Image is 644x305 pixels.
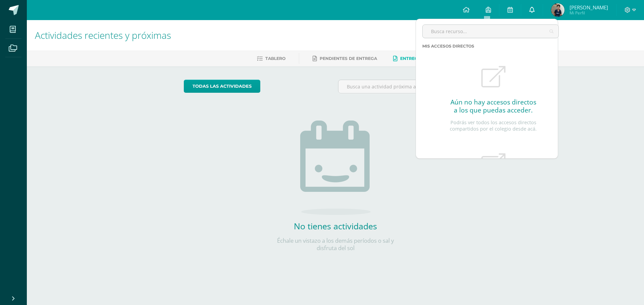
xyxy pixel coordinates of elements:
[400,56,430,61] span: Entregadas
[313,53,377,64] a: Pendientes de entrega
[422,44,474,49] span: Mis accesos directos
[268,220,402,232] h2: No tienes actividades
[423,25,558,38] input: Busca recurso...
[570,10,608,16] span: Mi Perfil
[35,29,171,42] span: Actividades recientes y próximas
[268,237,402,252] p: Échale un vistazo a los demás períodos o sal y disfruta del sol
[551,3,565,17] img: 1535c0312ae203c30d44d59aa01203f9.png
[184,80,260,93] a: todas las Actividades
[300,121,371,215] img: no_activities.png
[393,53,430,64] a: Entregadas
[265,56,285,61] span: Tablero
[570,4,608,11] span: [PERSON_NAME]
[338,80,487,93] input: Busca una actividad próxima aquí...
[257,53,285,64] a: Tablero
[445,120,542,132] p: Podrás ver todos los accesos directos compartidos por el colegio desde acá.
[320,56,377,61] span: Pendientes de entrega
[450,98,536,114] h2: Aún no hay accesos directos a los que puedas acceder.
